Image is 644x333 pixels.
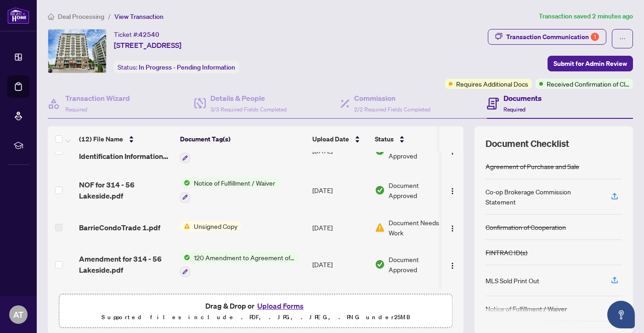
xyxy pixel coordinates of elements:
[79,134,123,144] span: (12) File Name
[456,79,528,89] span: Requires Additional Docs
[506,29,599,44] div: Transaction Communication
[486,222,566,232] div: Confirmation of Cooperation
[180,178,190,188] img: Status Icon
[205,300,306,312] span: Drag & Drop or
[312,134,349,144] span: Upload Date
[449,262,456,269] img: Logo
[210,106,287,113] span: 3/3 Required Fields Completed
[445,220,460,235] button: Logo
[65,312,446,323] p: Supported files include .PDF, .JPG, .JPEG, .PNG under 25 MB
[139,63,235,71] span: In Progress - Pending Information
[210,93,287,104] h4: Details & People
[176,126,309,152] th: Document Tag(s)
[389,180,446,200] span: Document Approved
[180,252,190,263] img: Status Icon
[75,126,176,152] th: (12) File Name
[309,126,371,152] th: Upload Date
[375,185,385,195] img: Document Status
[548,56,633,71] button: Submit for Admin Review
[445,257,460,272] button: Logo
[190,252,299,263] span: 120 Amendment to Agreement of Purchase and Sale
[488,29,606,45] button: Transaction Communication1
[79,222,160,233] span: BarrieCondoTrade 1.pdf
[108,11,111,22] li: /
[619,35,626,42] span: ellipsis
[58,12,104,21] span: Deal Processing
[309,210,371,245] td: [DATE]
[389,254,446,275] span: Document Approved
[114,61,239,73] div: Status:
[503,93,542,104] h4: Documents
[449,148,456,155] img: Logo
[449,225,456,232] img: Logo
[375,222,385,233] img: Document Status
[13,308,23,321] span: AT
[486,247,527,257] div: FINTRAC ID(s)
[375,134,394,144] span: Status
[139,30,159,39] span: 42540
[607,301,635,328] button: Open asap
[445,183,460,198] button: Logo
[59,294,452,328] span: Drag & Drop orUpload FormsSupported files include .PDF, .JPG, .JPEG, .PNG under25MB
[254,300,306,312] button: Upload Forms
[79,253,173,275] span: Amendment for 314 - 56 Lakeside.pdf
[554,56,627,71] span: Submit for Admin Review
[7,7,29,24] img: logo
[309,170,371,210] td: [DATE]
[48,29,106,73] img: IMG-S12225498_1.jpg
[309,284,371,324] td: [DATE]
[180,252,299,277] button: Status Icon120 Amendment to Agreement of Purchase and Sale
[114,29,159,40] div: Ticket #:
[65,106,87,113] span: Required
[486,161,579,171] div: Agreement of Purchase and Sale
[114,12,164,21] span: View Transaction
[486,304,567,314] div: Notice of Fulfillment / Waiver
[547,79,629,89] span: Received Confirmation of Closing
[65,93,130,104] h4: Transaction Wizard
[180,178,279,203] button: Status IconNotice of Fulfillment / Waiver
[389,217,446,238] span: Document Needs Work
[180,221,241,231] button: Status IconUnsigned Copy
[114,40,181,51] span: [STREET_ADDRESS]
[486,187,600,207] div: Co-op Brokerage Commission Statement
[79,179,173,201] span: NOF for 314 - 56 Lakeside.pdf
[503,106,525,113] span: Required
[309,245,371,285] td: [DATE]
[486,275,539,286] div: MLS Sold Print Out
[190,178,279,188] span: Notice of Fulfillment / Waiver
[190,221,241,231] span: Unsigned Copy
[354,93,430,104] h4: Commission
[371,126,449,152] th: Status
[591,33,599,41] div: 1
[354,106,430,113] span: 2/2 Required Fields Completed
[449,187,456,195] img: Logo
[486,137,569,150] span: Document Checklist
[48,13,54,20] span: home
[375,259,385,269] img: Document Status
[180,221,190,231] img: Status Icon
[539,11,633,22] article: Transaction saved 2 minutes ago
